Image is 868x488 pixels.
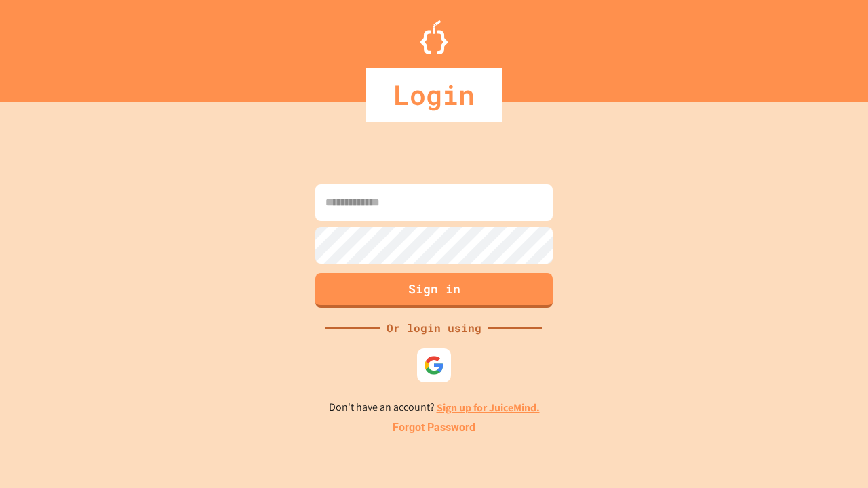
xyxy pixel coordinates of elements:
[420,20,448,54] img: Logo.svg
[329,399,540,416] p: Don't have an account?
[393,420,475,436] a: Forgot Password
[366,68,502,122] div: Login
[380,320,488,336] div: Or login using
[424,355,444,375] img: google-icon.svg
[437,401,540,415] a: Sign up for JuiceMind.
[315,273,553,308] button: Sign in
